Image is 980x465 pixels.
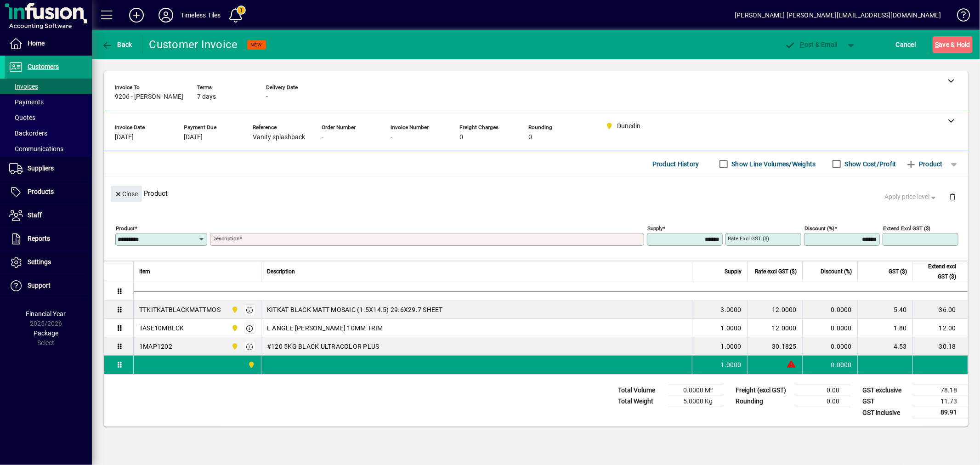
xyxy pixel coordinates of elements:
a: Home [5,32,92,55]
span: Description [267,267,295,277]
div: 12.0000 [753,323,797,333]
span: 0 [459,134,463,141]
div: [PERSON_NAME] [PERSON_NAME][EMAIL_ADDRESS][DOMAIN_NAME] [735,8,941,23]
td: 5.0000 Kg [668,396,724,407]
span: Customers [28,63,59,70]
span: NEW [251,42,262,48]
span: Invoices [9,83,38,90]
div: 1MAP1202 [139,342,172,351]
div: Timeless Tiles [181,8,221,23]
mat-label: Product [116,225,135,232]
button: Close [111,186,142,202]
span: Backorders [9,130,47,137]
span: Dunedin [229,323,239,333]
span: Cancel [896,37,916,52]
div: Product [104,176,968,210]
button: Delete [941,186,963,208]
td: Total Volume [613,385,668,396]
span: Discount (%) [821,267,852,277]
a: Reports [5,227,92,250]
div: 12.0000 [753,305,797,314]
a: Settings [5,251,92,274]
td: GST exclusive [858,385,913,396]
button: Post & Email [780,36,842,53]
td: 30.18 [912,337,968,356]
a: Invoices [5,79,92,94]
span: Extend excl GST ($) [918,261,956,282]
mat-label: Extend excl GST ($) [883,225,930,232]
td: 11.73 [913,396,968,407]
span: Suppliers [28,164,54,172]
label: Show Cost/Profit [843,159,896,169]
span: [DATE] [184,134,203,141]
a: Products [5,181,92,204]
span: 3.0000 [721,305,742,314]
a: Staff [5,204,92,227]
button: Cancel [894,36,918,53]
a: Quotes [5,110,92,125]
td: 78.18 [913,385,968,396]
span: Products [28,188,54,195]
span: Close [114,187,138,202]
a: Support [5,274,92,297]
td: 0.0000 [802,337,857,356]
td: 5.40 [857,301,912,319]
span: - [391,134,392,141]
mat-label: Description [212,235,239,242]
td: 0.00 [795,385,850,396]
span: Financial Year [26,310,66,318]
td: 0.00 [795,396,850,407]
td: GST [858,396,913,407]
span: S [935,41,939,48]
a: Suppliers [5,157,92,180]
span: Quotes [9,114,35,121]
div: Customer Invoice [149,37,238,52]
span: Settings [28,258,51,266]
button: Apply price level [881,189,942,205]
td: Rounding [731,396,795,407]
td: Freight (excl GST) [731,385,795,396]
span: Communications [9,145,63,153]
a: Knowledge Base [950,2,969,32]
span: Reports [28,235,50,242]
span: GST ($) [889,267,907,277]
div: TASE10MBLCK [139,323,184,333]
span: Back [102,41,132,48]
div: 30.1825 [753,342,797,351]
span: Rate excl GST ($) [755,267,797,277]
a: Communications [5,141,92,157]
app-page-header-button: Delete [941,193,963,201]
button: Back [99,36,135,53]
td: 36.00 [912,301,968,319]
app-page-header-button: Back [92,36,142,53]
a: Payments [5,94,92,110]
span: 1.0000 [721,323,742,333]
span: Dunedin [229,305,239,315]
span: Vanity splashback [253,134,305,141]
span: Product History [652,157,699,171]
span: Support [28,282,51,289]
a: Backorders [5,125,92,141]
app-page-header-button: Close [108,189,144,198]
span: P [800,41,804,48]
div: TTKITKATBLACKMATTMOS [139,305,221,314]
span: Dunedin [245,360,256,370]
button: Profile [151,7,181,23]
span: #120 5KG BLACK ULTRACOLOR PLUS [267,342,380,351]
mat-label: Discount (%) [804,225,834,232]
label: Show Line Volumes/Weights [730,159,816,169]
span: Supply [725,267,742,277]
span: 1.0000 [721,342,742,351]
span: 0 [528,134,532,141]
span: - [322,134,323,141]
span: Payments [9,98,44,106]
span: KITKAT BLACK MATT MOSAIC (1.5X14.5) 29.6X29.7 SHEET [267,305,443,314]
span: Dunedin [229,341,239,352]
td: 0.0000 [802,356,857,374]
span: Apply price level [885,192,938,202]
td: 1.80 [857,319,912,337]
td: 0.0000 [802,301,857,319]
span: 1.0000 [721,360,742,369]
span: Item [139,267,150,277]
span: ost & Email [784,41,838,48]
